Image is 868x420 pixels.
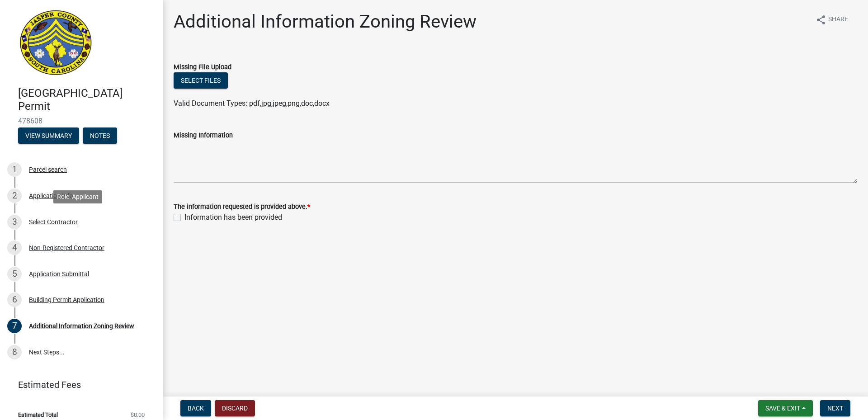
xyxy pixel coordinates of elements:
button: Back [180,400,211,416]
h4: [GEOGRAPHIC_DATA] Permit [18,87,156,113]
div: Additional Information Zoning Review [29,323,134,329]
img: Jasper County, South Carolina [18,9,94,77]
i: share [816,14,826,25]
span: $0.00 [131,412,145,418]
button: Discard [215,400,255,416]
div: Role: Applicant [53,190,102,203]
div: Parcel search [29,166,67,173]
label: Missing Information [174,132,233,139]
span: Share [828,14,848,25]
button: Notes [83,127,117,144]
span: Valid Document Types: pdf,jpg,jpeg,png,doc,docx [174,99,330,108]
button: Next [820,400,850,416]
button: Select files [174,72,228,89]
div: 4 [7,241,22,255]
div: Building Permit Application [29,297,104,303]
label: Information has been provided [184,212,282,223]
wm-modal-confirm: Notes [83,132,117,140]
div: 1 [7,162,22,177]
div: 7 [7,319,22,333]
button: View Summary [18,127,79,144]
div: 2 [7,189,22,203]
span: Back [188,405,204,412]
div: Select Contractor [29,219,78,225]
span: Save & Exit [765,405,800,412]
div: Application Submittal [29,271,89,277]
wm-modal-confirm: Summary [18,132,79,140]
button: shareShare [808,11,855,28]
h1: Additional Information Zoning Review [174,11,476,33]
label: The information requested is provided above. [174,204,310,210]
button: Save & Exit [758,400,813,416]
a: Estimated Fees [7,376,148,394]
div: 5 [7,267,22,281]
div: 3 [7,215,22,229]
div: Application Info [29,193,73,199]
div: Non-Registered Contractor [29,245,104,251]
div: 6 [7,293,22,307]
span: Estimated Total [18,412,58,418]
label: Missing File Upload [174,64,231,71]
div: 8 [7,345,22,359]
span: 478608 [18,117,145,125]
span: Next [827,405,843,412]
